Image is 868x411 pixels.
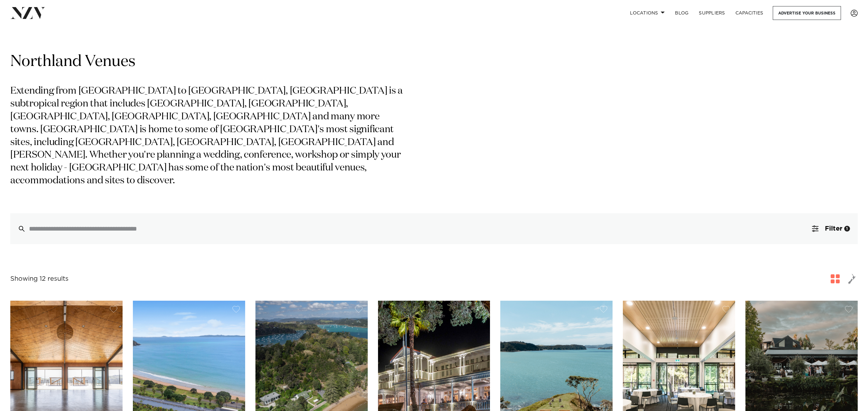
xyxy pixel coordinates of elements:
[625,6,670,20] a: Locations
[773,6,841,20] a: Advertise your business
[694,6,730,20] a: SUPPLIERS
[730,6,769,20] a: Capacities
[844,226,850,232] div: 1
[10,274,69,284] div: Showing 12 results
[10,85,408,187] p: Extending from [GEOGRAPHIC_DATA] to [GEOGRAPHIC_DATA], [GEOGRAPHIC_DATA] is a subtropical region ...
[10,52,858,72] h1: Northland Venues
[670,6,694,20] a: BLOG
[10,7,45,19] img: nzv-logo.png
[804,213,858,244] button: Filter1
[825,225,842,232] span: Filter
